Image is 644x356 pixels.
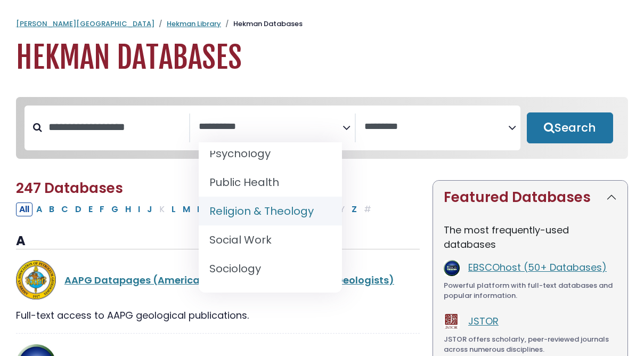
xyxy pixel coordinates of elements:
[108,203,121,216] button: Filter Results G
[199,197,343,225] li: Religion & Theology
[444,334,617,355] div: JSTOR offers scholarly, peer-reviewed journals across numerous disciplines.
[468,314,499,328] a: JSTOR
[33,203,45,216] button: Filter Results A
[199,168,343,197] li: Public Health
[122,203,134,216] button: Filter Results H
[42,118,189,136] input: Search database by title or keyword
[16,19,628,29] nav: breadcrumb
[364,122,508,133] textarea: Search
[199,283,343,312] li: Spanish
[444,223,617,252] p: The most frequently-used databases
[85,203,96,216] button: Filter Results E
[16,179,123,198] span: 247 Databases
[16,202,376,215] div: Alpha-list to filter by first letter of database name
[16,40,628,76] h1: Hekman Databases
[46,203,58,216] button: Filter Results B
[444,280,617,301] div: Powerful platform with full-text databases and popular information.
[72,203,85,216] button: Filter Results D
[199,139,343,168] li: Psychology
[144,203,156,216] button: Filter Results J
[16,19,154,29] a: [PERSON_NAME][GEOGRAPHIC_DATA]
[64,273,394,287] a: AAPG Datapages (American Association of Petroleum Geologists)
[527,112,613,143] button: Submit for Search Results
[433,181,627,214] button: Featured Databases
[96,203,108,216] button: Filter Results F
[199,254,343,283] li: Sociology
[199,225,343,254] li: Social Work
[16,97,628,159] nav: Search filters
[199,122,343,133] textarea: Search
[468,261,607,274] a: EBSCOhost (50+ Databases)
[16,233,420,249] h3: A
[194,203,206,216] button: Filter Results N
[180,203,193,216] button: Filter Results M
[16,203,32,216] button: All
[168,203,179,216] button: Filter Results L
[58,203,71,216] button: Filter Results C
[221,19,303,29] li: Hekman Databases
[167,19,221,29] a: Hekman Library
[348,203,360,216] button: Filter Results Z
[16,308,420,322] div: Full-text access to AAPG geological publications.
[135,203,143,216] button: Filter Results I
